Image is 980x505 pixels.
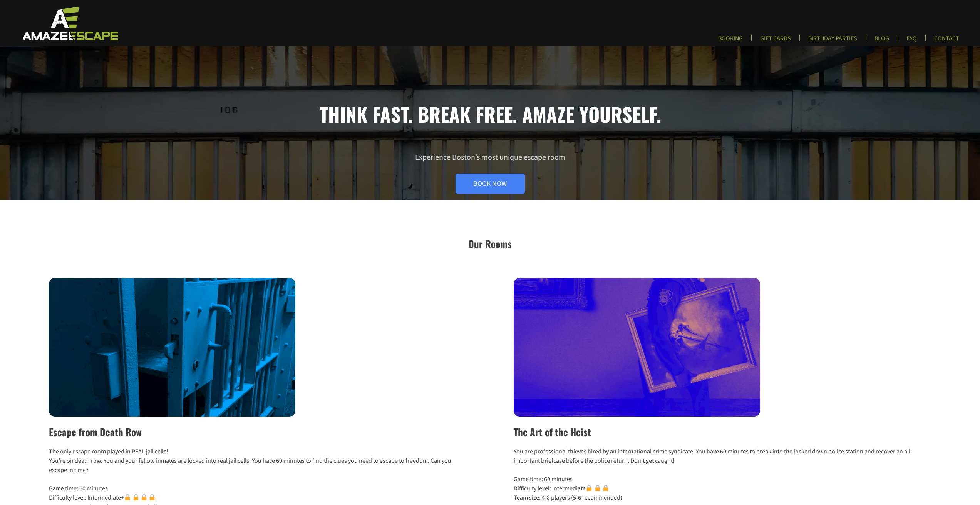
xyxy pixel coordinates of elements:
[49,447,466,475] p: The only escape room played in REAL jail cells! You’re on death row. You and your fellow inmates ...
[124,494,131,500] img: 🔒
[49,102,931,125] h1: Think fast. Break free. Amaze yourself.
[514,475,931,502] p: Game time: 60 minutes Difficulty level: Intermediate Team size: 4-8 players (5-6 recommended)
[133,494,139,500] img: 🔒
[141,494,147,500] img: 🔒
[603,485,609,491] img: 🔒
[456,174,525,194] a: Book Now
[12,5,126,41] img: Escape Room Game in Boston Area
[712,35,749,47] a: BOOKING
[49,152,931,194] p: Experience Boston’s most unique escape room
[868,35,895,47] a: BLOG
[928,35,965,47] a: CONTACT
[49,425,466,439] h2: Escape from Death Row
[586,485,592,491] img: 🔒
[900,35,923,47] a: FAQ
[514,425,931,439] h2: The Art of the Heist
[595,485,601,491] img: 🔒
[802,35,863,47] a: BIRTHDAY PARTIES
[754,35,797,47] a: GIFT CARDS
[149,494,155,500] img: 🔒
[514,447,931,465] p: You are professional thieves hired by an international crime syndicate. You have 60 minutes to br...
